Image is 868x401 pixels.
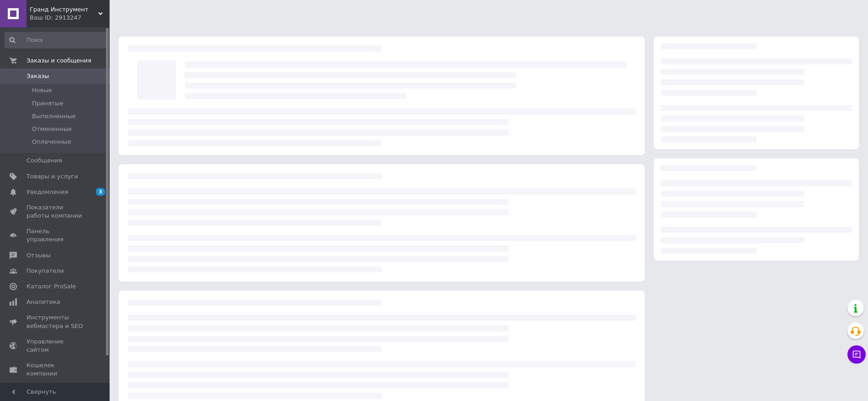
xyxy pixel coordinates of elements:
span: Управление сайтом [26,338,84,354]
span: Аналитика [26,298,60,306]
span: Инструменты вебмастера и SEO [26,313,84,330]
span: Оплаченные [32,138,71,146]
span: Каталог ProSale [26,282,76,291]
span: Отзывы [26,251,51,260]
button: Чат с покупателем [847,345,866,364]
span: Покупатели [26,267,64,275]
span: Кошелек компании [26,361,84,378]
span: Уведомления [26,188,68,196]
span: 3 [96,188,105,196]
span: Сообщения [26,156,62,165]
span: Заказы [26,72,49,80]
span: Гранд Инструмент [30,5,98,14]
span: Новые [32,86,52,94]
span: Выполненные [32,112,76,120]
span: Принятые [32,99,63,108]
span: Отмененные [32,125,72,133]
input: Поиск [5,32,108,48]
span: Товары и услуги [26,172,78,181]
div: Ваш ID: 2913247 [30,14,110,22]
span: Показатели работы компании [26,203,84,220]
span: Панель управления [26,227,84,244]
span: Заказы и сообщения [26,57,91,65]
